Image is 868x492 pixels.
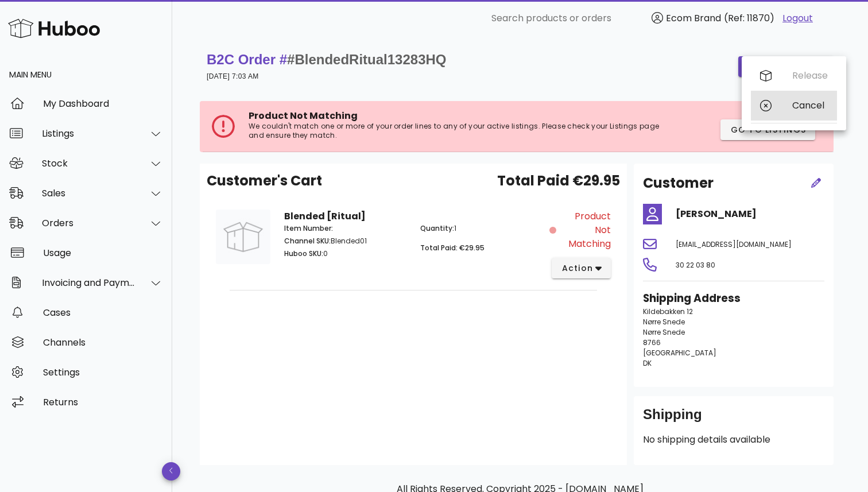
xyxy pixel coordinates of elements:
[643,290,824,307] h3: Shipping Address
[8,16,100,41] img: Huboo Logo
[792,100,828,111] div: Cancel
[559,210,611,251] span: Product Not Matching
[420,243,485,253] span: Total Paid: €29.95
[643,358,652,368] span: DK
[643,307,693,316] span: Kildebakken 12
[676,207,824,221] h4: [PERSON_NAME]
[43,397,163,408] div: Returns
[284,249,323,258] span: Huboo SKU:
[249,109,358,122] span: Product Not Matching
[720,119,815,140] button: Go to Listings
[643,348,716,358] span: [GEOGRAPHIC_DATA]
[284,236,331,246] span: Channel SKU:
[724,11,774,25] span: (Ref: 11870)
[43,307,163,318] div: Cases
[420,223,454,233] span: Quantity:
[666,11,721,25] span: Ecom Brand
[643,173,714,193] h2: Customer
[284,236,406,246] p: Blended01
[42,277,135,288] div: Invoicing and Payments
[284,249,406,259] p: 0
[43,367,163,378] div: Settings
[738,56,834,77] button: order actions
[284,223,333,233] span: Item Number:
[42,158,135,169] div: Stock
[782,11,813,25] a: Logout
[643,338,661,347] span: 8766
[643,327,685,337] span: Nørre Snede
[643,317,685,327] span: Nørre Snede
[42,128,135,139] div: Listings
[43,337,163,348] div: Channels
[730,124,806,136] span: Go to Listings
[42,218,135,228] div: Orders
[284,210,366,223] strong: Blended [Ritual]
[643,405,824,433] div: Shipping
[287,52,446,67] span: #BlendedRitual13283HQ
[676,239,792,249] span: [EMAIL_ADDRESS][DOMAIN_NAME]
[643,433,824,447] p: No shipping details available
[43,247,163,258] div: Usage
[216,210,270,264] img: Product Image
[207,171,322,191] span: Customer's Cart
[42,188,135,199] div: Sales
[207,72,259,80] small: [DATE] 7:03 AM
[561,262,593,274] span: action
[420,223,542,234] p: 1
[552,258,611,278] button: action
[676,260,715,270] span: 30 22 03 80
[207,52,447,67] strong: B2C Order #
[43,98,163,109] div: My Dashboard
[497,171,620,191] span: Total Paid €29.95
[249,122,664,140] p: We couldn't match one or more of your order lines to any of your active listings. Please check yo...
